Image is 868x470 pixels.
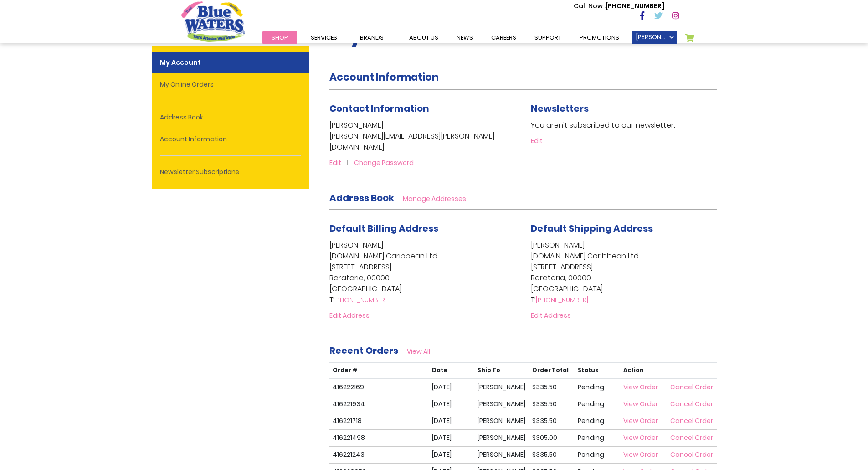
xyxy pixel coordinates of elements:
a: View Order [623,450,669,459]
a: Account Information [152,129,309,150]
td: [PERSON_NAME] [474,429,529,446]
td: Pending [575,379,620,396]
a: Edit [329,158,352,167]
a: about us [400,31,447,44]
span: Newsletters [531,102,589,115]
a: View All [407,347,430,356]
td: Pending [575,429,620,446]
td: 416221718 [329,413,429,429]
span: Contact Information [329,102,429,115]
td: Pending [575,446,620,463]
span: View Order [623,450,658,459]
a: store logo [181,1,245,41]
a: View Order [623,382,669,392]
td: [PERSON_NAME] [474,446,529,463]
a: View Order [623,433,669,442]
a: Edit Address [329,311,370,320]
td: [DATE] [429,396,474,413]
span: Brands [360,33,384,42]
td: [DATE] [429,446,474,463]
a: Cancel Order [670,450,713,459]
address: [PERSON_NAME] [DOMAIN_NAME] Caribbean Ltd [STREET_ADDRESS] Barataria, 00000 [GEOGRAPHIC_DATA] T: [531,240,717,305]
th: Order # [329,362,429,378]
a: Cancel Order [670,382,713,392]
th: Status [575,362,620,378]
td: [PERSON_NAME] [474,396,529,413]
a: Edit [531,136,543,145]
a: View Order [623,399,669,408]
td: Pending [575,413,620,429]
span: View Order [623,399,658,408]
p: [PHONE_NUMBER] [574,1,664,11]
span: Services [311,33,337,42]
th: Order Total [529,362,575,378]
span: Default Shipping Address [531,222,653,235]
p: [PERSON_NAME] [PERSON_NAME][EMAIL_ADDRESS][PERSON_NAME][DOMAIN_NAME] [329,120,515,153]
strong: Address Book [329,191,394,204]
a: [PERSON_NAME] [632,31,677,44]
td: [DATE] [429,413,474,429]
td: Pending [575,396,620,413]
th: Action [620,362,717,378]
a: [PHONE_NUMBER] [536,295,588,305]
a: Cancel Order [670,399,713,408]
span: $335.50 [532,382,557,392]
a: [PHONE_NUMBER] [334,295,387,305]
th: Ship To [474,362,529,378]
span: $335.50 [532,416,557,425]
span: View Order [623,433,658,442]
strong: Account Information [329,70,439,84]
a: support [525,31,570,44]
address: [PERSON_NAME] [DOMAIN_NAME] Caribbean Ltd [STREET_ADDRESS] Barataria, 00000 [GEOGRAPHIC_DATA] T: [329,240,515,305]
strong: Recent Orders [329,344,398,357]
a: Cancel Order [670,433,713,442]
a: Edit Address [531,311,571,320]
td: 416221498 [329,429,429,446]
a: Manage Addresses [403,194,466,203]
td: [PERSON_NAME] [474,413,529,429]
a: Change Password [354,158,414,167]
span: Edit [329,158,341,167]
a: Promotions [570,31,628,44]
a: News [447,31,482,44]
span: $305.00 [532,433,557,442]
td: 416221934 [329,396,429,413]
a: View Order [623,416,669,425]
td: 416222169 [329,379,429,396]
a: careers [482,31,525,44]
span: View Order [623,416,658,425]
span: Call Now : [574,1,606,10]
strong: My Account [152,52,309,73]
a: Cancel Order [670,416,713,425]
a: Newsletter Subscriptions [152,162,309,182]
td: [DATE] [429,429,474,446]
td: 416221243 [329,446,429,463]
span: $335.50 [532,399,557,408]
span: Default Billing Address [329,222,438,235]
p: You aren't subscribed to our newsletter. [531,120,717,131]
td: [DATE] [429,379,474,396]
th: Date [429,362,474,378]
a: Address Book [152,107,309,128]
td: [PERSON_NAME] [474,379,529,396]
span: Shop [272,33,288,42]
span: View Order [623,382,658,392]
span: $335.50 [532,450,557,459]
a: My Online Orders [152,74,309,95]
